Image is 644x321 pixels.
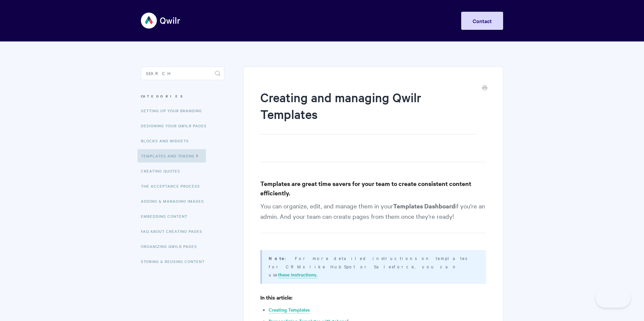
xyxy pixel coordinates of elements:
[269,306,310,314] a: Creating Templates
[260,89,476,135] h1: Creating and managing Qwilr Templates
[141,194,209,208] a: Adding & Managing Images
[141,255,210,268] a: Storing & Reusing Content
[260,294,292,301] strong: In this article:
[461,12,503,30] a: Contact
[482,85,487,92] a: Print this Article
[141,134,194,147] a: Blocks and Widgets
[260,179,486,198] h3: Templates are great time savers for your team to create consistent content efficiently.
[269,254,478,278] p: : For more detailed instructions on templates for CRMs like HubSpot or Salesforce, you can use
[141,67,224,80] input: Search
[141,224,207,238] a: FAQ About Creating Pages
[141,179,205,193] a: The Acceptance Process
[595,287,631,308] iframe: Toggle Customer Support
[141,164,185,178] a: Creating Quotes
[278,271,317,278] a: these instructions.
[141,90,224,102] h3: Categories
[260,201,486,233] p: You can organize, edit, and manage them in your if you're an admin. And your team can create page...
[141,8,181,33] img: Qwilr Help Center
[141,104,207,117] a: Setting up your Branding
[269,255,285,261] b: Note
[141,119,212,132] a: Designing Your Qwilr Pages
[141,209,193,223] a: Embedding Content
[393,202,455,210] strong: Templates Dashboard
[138,149,206,163] a: Templates and Tokens
[141,240,202,253] a: Organizing Qwilr Pages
